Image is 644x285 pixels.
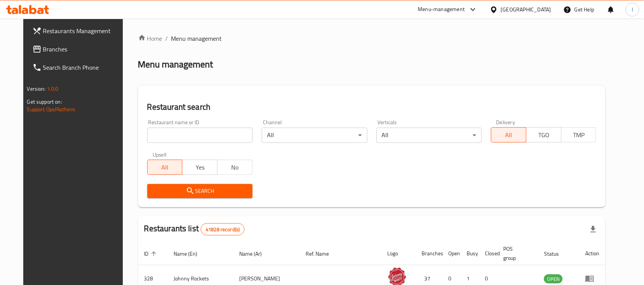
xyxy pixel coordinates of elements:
span: Yes [185,162,214,173]
span: Get support on: [27,97,62,107]
div: All [377,128,482,143]
span: ID [144,249,159,258]
div: All [262,128,367,143]
li: / [166,34,168,43]
span: Status [544,249,569,258]
span: 41828 record(s) [201,226,244,233]
th: Open [443,242,461,265]
input: Search for restaurant name or ID.. [147,128,253,143]
span: No [221,162,250,173]
span: Search Branch Phone [43,63,125,72]
th: Busy [461,242,479,265]
th: Action [579,242,605,265]
a: Search Branch Phone [26,58,131,77]
label: Delivery [496,120,515,125]
button: No [217,160,253,175]
span: All [494,130,523,141]
span: Version: [27,84,46,94]
nav: breadcrumb [138,34,606,43]
h2: Menu management [138,58,213,70]
th: Logo [382,242,416,265]
div: OPEN [544,274,563,283]
span: Name (En) [174,249,208,258]
span: All [151,162,180,173]
th: Branches [416,242,443,265]
span: OPEN [544,275,563,283]
span: Menu management [171,34,222,43]
div: Menu [585,274,599,283]
button: TMP [561,127,597,142]
button: All [491,127,526,142]
a: Branches [26,40,131,58]
span: TGO [530,130,559,141]
div: [GEOGRAPHIC_DATA] [501,5,551,14]
div: Menu-management [418,5,465,14]
span: l [632,5,633,14]
div: Export file [584,220,602,239]
a: Home [138,34,163,43]
span: Search [153,186,246,196]
span: Branches [43,45,125,54]
button: Search [147,184,253,198]
label: Upsell [153,152,167,157]
span: Name (Ar) [239,249,272,258]
button: Yes [182,160,217,175]
button: All [147,160,183,175]
div: Total records count [201,223,245,235]
a: Restaurants Management [26,22,131,40]
h2: Restaurant search [147,101,597,113]
span: 1.0.0 [47,84,59,94]
th: Closed [479,242,497,265]
h2: Restaurants list [144,223,245,235]
span: Restaurants Management [43,26,125,35]
a: Support.OpsPlatform [27,104,76,114]
span: TMP [565,130,594,141]
span: POS group [504,244,529,263]
span: Ref. Name [306,249,339,258]
button: TGO [526,127,562,142]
